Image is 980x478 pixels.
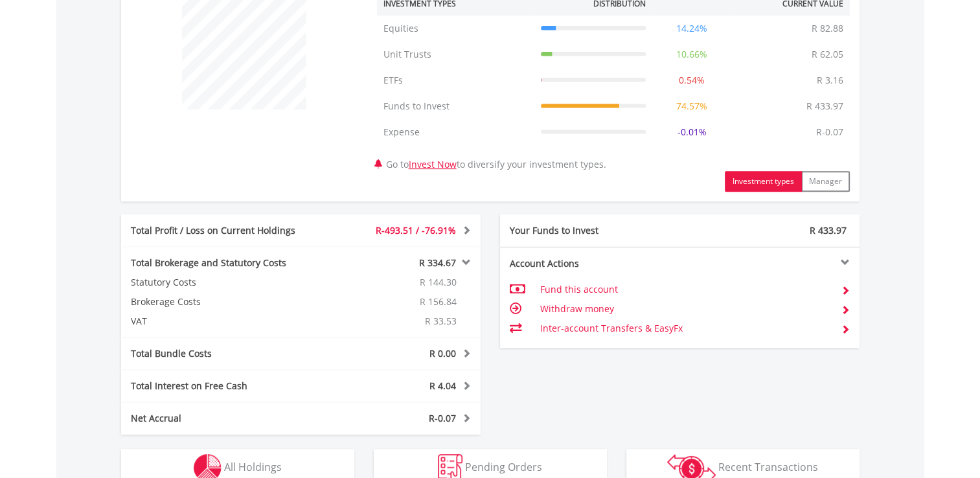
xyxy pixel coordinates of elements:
[540,319,830,338] td: Inter-account Transfers & EasyFx
[377,41,534,67] td: Unit Trusts
[500,224,680,237] div: Your Funds to Invest
[429,347,456,359] span: R 0.00
[429,380,456,392] span: R 4.04
[224,460,282,474] span: All Holdings
[121,276,331,289] div: Statutory Costs
[718,460,818,474] span: Recent Transactions
[420,276,457,288] span: R 144.30
[805,16,850,41] td: R 82.88
[652,93,731,119] td: 74.57%
[810,67,850,93] td: R 3.16
[121,295,331,308] div: Brokerage Costs
[425,315,457,327] span: R 33.53
[801,171,850,192] button: Manager
[540,280,830,299] td: Fund this account
[377,16,534,41] td: Equities
[377,67,534,93] td: ETFs
[429,412,456,424] span: R-0.07
[540,299,830,319] td: Withdraw money
[121,380,331,393] div: Total Interest on Free Cash
[652,67,731,93] td: 0.54%
[500,257,680,270] div: Account Actions
[810,224,847,236] span: R 433.97
[800,93,850,119] td: R 433.97
[377,93,534,119] td: Funds to Invest
[377,119,534,145] td: Expense
[652,119,731,145] td: -0.01%
[465,460,542,474] span: Pending Orders
[121,412,331,425] div: Net Accrual
[810,119,850,145] td: R-0.07
[725,171,802,192] button: Investment types
[376,224,456,236] span: R-493.51 / -76.91%
[652,16,731,41] td: 14.24%
[805,41,850,67] td: R 62.05
[652,41,731,67] td: 10.66%
[121,347,331,360] div: Total Bundle Costs
[420,295,457,308] span: R 156.84
[121,315,331,328] div: VAT
[121,224,331,237] div: Total Profit / Loss on Current Holdings
[409,158,457,170] a: Invest Now
[419,256,456,269] span: R 334.67
[121,256,331,269] div: Total Brokerage and Statutory Costs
